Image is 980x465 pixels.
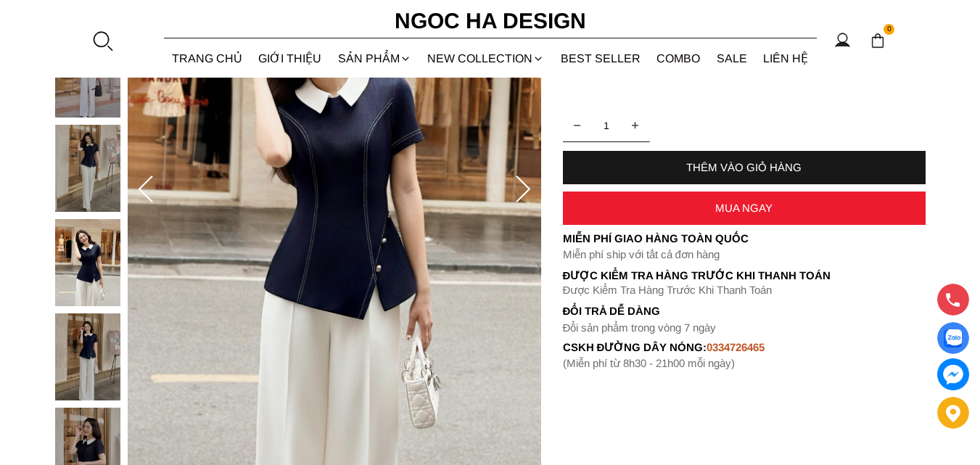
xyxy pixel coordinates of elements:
div: MUA NGAY [563,202,926,214]
img: Lara Top_ Áo Bò Peplum Vạt Chép Đính Cúc Mix Cổ Trắng A1058_mini_4 [55,219,120,306]
h6: Đổi trả dễ dàng [563,305,926,317]
a: NEW COLLECTION [419,39,553,78]
a: messenger [937,358,969,390]
a: BEST SELLER [553,39,649,78]
a: Combo [648,39,709,78]
a: TRANG CHỦ [164,39,251,78]
a: SALE [709,39,756,78]
a: LIÊN HỆ [755,39,817,78]
img: img-CART-ICON-ksit0nf1 [870,33,886,49]
font: cskh đường dây nóng: [563,341,707,353]
p: Được Kiểm Tra Hàng Trước Khi Thanh Toán [563,269,926,282]
font: 0334726465 [707,341,765,353]
font: Đổi sản phẩm trong vòng 7 ngày [563,321,717,334]
img: Lara Top_ Áo Bò Peplum Vạt Chép Đính Cúc Mix Cổ Trắng A1058_mini_3 [55,125,120,212]
a: GIỚI THIỆU [250,39,330,78]
span: 0 [884,24,895,36]
img: Display image [944,329,962,347]
div: SẢN PHẨM [330,39,420,78]
a: Display image [937,322,969,354]
a: Ngoc Ha Design [382,4,599,38]
img: Lara Top_ Áo Bò Peplum Vạt Chép Đính Cúc Mix Cổ Trắng A1058_mini_5 [55,313,120,400]
font: Miễn phí ship với tất cả đơn hàng [563,248,720,260]
font: Miễn phí giao hàng toàn quốc [563,232,749,244]
font: (Miễn phí từ 8h30 - 21h00 mỗi ngày) [563,357,735,369]
input: Quantity input [563,111,650,140]
div: THÊM VÀO GIỎ HÀNG [563,161,926,173]
p: Được Kiểm Tra Hàng Trước Khi Thanh Toán [563,284,926,297]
